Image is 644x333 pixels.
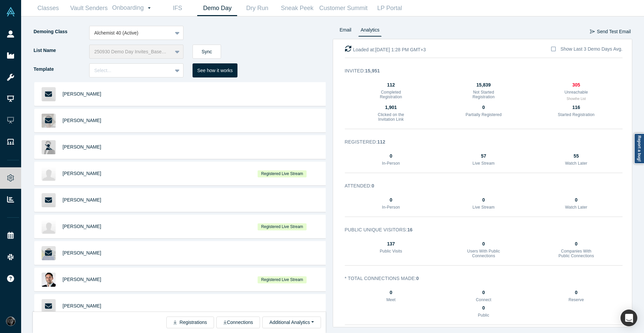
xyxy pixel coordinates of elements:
div: 0 [372,289,410,296]
div: 0 [465,104,502,111]
h3: In-Person [372,161,410,166]
strong: 0 [372,183,374,188]
div: 112 [372,81,410,89]
h3: Not Started Registration [465,90,502,100]
a: [PERSON_NAME] [63,197,101,203]
a: Analytics [358,26,382,37]
img: Krishna Gogineni's Profile Image [42,167,56,181]
label: Demoing Class [33,26,89,38]
div: 0 [557,197,595,204]
h3: Started Registration [557,112,595,117]
div: 0 [372,197,410,204]
button: Registrations [166,317,214,328]
h3: Public [465,313,502,318]
div: 15,839 [465,81,502,89]
button: Send Test Email [590,26,631,38]
strong: 0 [416,276,419,281]
h3: Connect [465,297,502,302]
div: 57 [465,153,502,160]
div: 0 [465,289,502,296]
div: Loaded at: [DATE] 1:28 PM GMT+3 [345,45,426,53]
h3: Users With Public Connections [465,249,502,259]
h3: Watch Later [557,161,595,166]
h3: Registered : [345,138,613,146]
a: IFS [157,0,197,16]
label: List Name [33,45,89,56]
label: Template [33,63,89,75]
strong: 112 [377,139,385,145]
h3: Completed Registration [372,90,410,100]
div: 1,901 [372,104,410,111]
a: [PERSON_NAME] [63,277,101,282]
div: 0 [465,304,502,312]
div: Show Last 3 Demo Days Avg. [560,46,623,53]
a: Sneak Peek [277,0,317,16]
h3: Live Stream [465,205,502,210]
h3: Unreachable [557,90,595,95]
img: Paolo Privitera's Profile Image [42,273,56,287]
h3: Partially Registered [465,112,502,117]
button: Sync [193,45,221,59]
a: [PERSON_NAME] [63,171,101,176]
button: Connections [216,317,260,328]
button: Showthe List [567,96,586,101]
div: 0 [465,197,502,204]
div: 0 [465,240,502,247]
div: 116 [557,104,595,111]
h3: Public Unique Visitors : [345,226,613,233]
a: Demo Day [197,0,237,16]
a: Vault Senders [68,0,110,16]
span: Registered Live Stream [258,170,307,177]
h3: Companies With Public Connections [557,249,595,259]
div: 0 [372,153,410,160]
div: 55 [557,153,595,160]
a: Report a bug! [634,133,644,164]
div: 305 [557,81,595,89]
span: Registered Live Stream [258,276,307,283]
a: LP Portal [370,0,410,16]
h3: Live Stream [465,161,502,166]
a: [PERSON_NAME] [63,250,101,256]
a: Onboarding [110,0,157,16]
button: See how it works [193,63,237,77]
a: Dry Run [237,0,277,16]
div: 0 [557,289,595,296]
h3: Watch Later [557,205,595,210]
h3: Invited : [345,67,613,74]
img: Rami C.'s Account [6,317,15,326]
span: Registered Live Stream [258,223,307,230]
a: [PERSON_NAME] [63,303,101,309]
a: [PERSON_NAME] [63,144,101,150]
a: Customer Summit [317,0,370,16]
h3: Attended : [345,182,613,189]
a: Classes [28,0,68,16]
div: 137 [372,240,410,247]
a: [PERSON_NAME] [63,91,101,97]
h3: Meet [372,297,410,302]
a: [PERSON_NAME] [63,118,101,123]
h3: Clicked on the Invitation Link [372,112,410,122]
h3: In-Person [372,205,410,210]
img: Alchemist Vault Logo [6,7,15,16]
h3: Reserve [557,297,595,302]
h3: Public Visits [372,249,410,254]
a: [PERSON_NAME] [63,224,101,229]
a: Email [337,26,354,37]
button: Additional Analytics [262,317,321,328]
img: Lei Wang's Profile Image [42,220,56,234]
strong: 15,951 [365,68,380,73]
div: 0 [557,240,595,247]
h3: * Total Connections Made : [345,275,613,282]
strong: 16 [407,227,413,232]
